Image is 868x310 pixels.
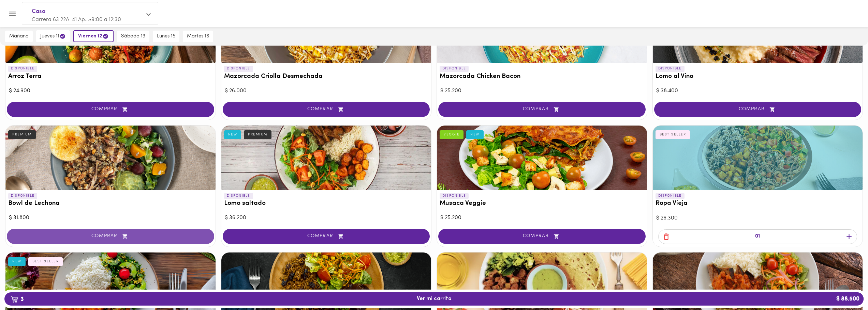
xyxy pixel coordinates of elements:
p: DISPONIBLE [656,66,685,72]
h3: Ropa Vieja [656,200,860,207]
div: $ 25.200 [440,87,644,95]
div: PREMIUM [244,130,271,139]
div: BEST SELLER [28,257,63,266]
span: Ver mi carrito [417,296,452,302]
div: NEW [466,130,484,139]
div: VEGGIE [440,130,464,139]
p: DISPONIBLE [8,193,37,199]
div: NEW [224,130,241,139]
div: $ 25.200 [440,214,644,222]
h3: Musaca Veggie [440,200,644,207]
p: DISPONIBLE [224,193,253,199]
div: Ropa Vieja [653,126,863,190]
button: COMPRAR [223,102,430,117]
span: COMPRAR [447,233,637,239]
span: viernes 12 [78,33,109,39]
span: mañana [9,33,29,39]
span: jueves 11 [40,33,66,39]
h3: Bowl de Lechona [8,200,213,207]
h3: Mazorcada Criolla Desmechada [224,73,429,80]
button: COMPRAR [654,102,862,117]
button: jueves 11 [36,30,70,42]
span: martes 16 [187,33,209,39]
button: mañana [5,31,33,42]
h3: Lomo al Vino [656,73,860,80]
button: COMPRAR [7,229,214,244]
span: COMPRAR [663,107,853,112]
button: viernes 12 [73,30,114,42]
button: sábado 13 [117,31,149,42]
button: COMPRAR [438,229,646,244]
div: $ 36.200 [225,214,428,222]
div: NEW [8,257,26,266]
span: COMPRAR [447,107,637,112]
p: 01 [755,233,760,241]
div: BEST SELLER [656,130,690,139]
div: $ 26.300 [656,214,859,222]
div: $ 26.000 [225,87,428,95]
span: COMPRAR [15,233,206,239]
img: cart.png [11,296,18,303]
p: DISPONIBLE [224,66,253,72]
button: COMPRAR [438,102,646,117]
p: DISPONIBLE [8,66,37,72]
button: martes 16 [183,31,213,42]
button: 3Ver mi carrito$ 88.500 [4,292,864,306]
div: PREMIUM [8,130,36,139]
div: Musaca Veggie [437,126,647,190]
span: Carrera 63 22A-41 Ap... • 9:00 a 12:30 [32,17,121,22]
iframe: Messagebird Livechat Widget [828,271,861,303]
p: DISPONIBLE [440,193,469,199]
div: Lomo saltado [221,126,431,190]
div: $ 24.900 [9,87,212,95]
span: COMPRAR [231,233,422,239]
div: Bowl de Lechona [5,126,216,190]
span: Casa [32,7,142,16]
button: COMPRAR [7,102,214,117]
button: COMPRAR [223,229,430,244]
span: lunes 15 [157,33,175,39]
span: COMPRAR [231,107,422,112]
div: $ 38.400 [656,87,859,95]
span: sábado 13 [121,33,145,39]
h3: Mazorcada Chicken Bacon [440,73,644,80]
p: DISPONIBLE [440,66,469,72]
button: Menu [4,5,21,22]
span: COMPRAR [15,107,206,112]
h3: Lomo saltado [224,200,429,207]
div: $ 31.800 [9,214,212,222]
b: 3 [6,295,28,304]
button: lunes 15 [153,31,179,42]
h3: Arroz Terra [8,73,213,80]
p: DISPONIBLE [656,193,685,199]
